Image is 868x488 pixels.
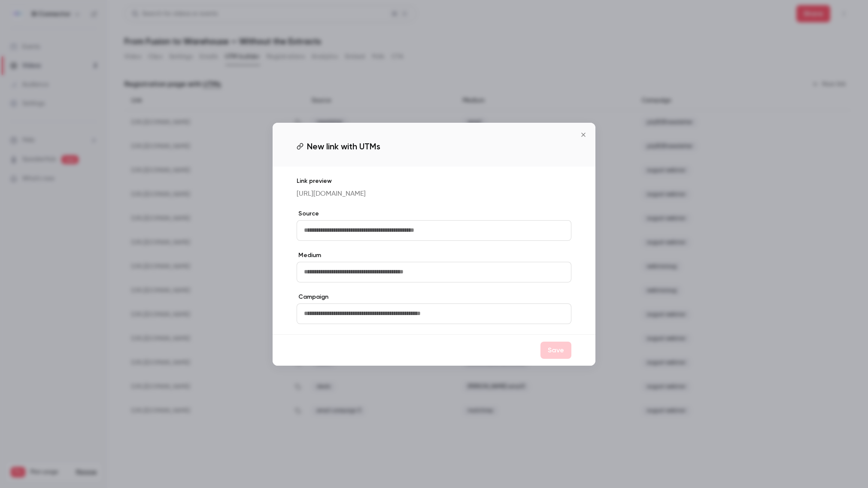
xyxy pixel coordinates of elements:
label: Source [297,209,571,218]
button: Close [575,126,592,143]
label: Campaign [297,293,571,301]
span: New link with UTMs [307,140,380,153]
label: Medium [297,251,571,260]
p: Link preview [297,177,571,185]
p: [URL][DOMAIN_NAME] [297,189,571,199]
